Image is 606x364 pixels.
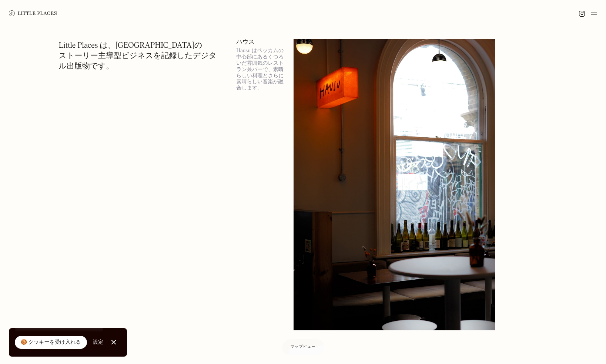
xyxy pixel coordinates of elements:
a: マップビュー [282,339,324,355]
font: 🍪 クッキーを受け入れる [21,340,81,345]
font: Hausu はペッカムの中心部にあるくつろいだ雰囲気のレストラン兼バーで、素晴らしい料理とさらに素晴らしい音楽が融合します。 [237,48,284,91]
font: ストーリー主導型ビジネスを記録した [59,52,193,60]
font: マップビュー [291,345,315,349]
font: ハウス [237,38,255,45]
a: 🍪 クッキーを受け入れる [15,336,87,349]
a: ハウス [237,39,285,45]
a: 設定 [93,334,103,351]
font: 設定 [93,340,103,345]
img: ハウス [294,39,495,330]
font: Little Places は、[GEOGRAPHIC_DATA]の [59,42,202,50]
